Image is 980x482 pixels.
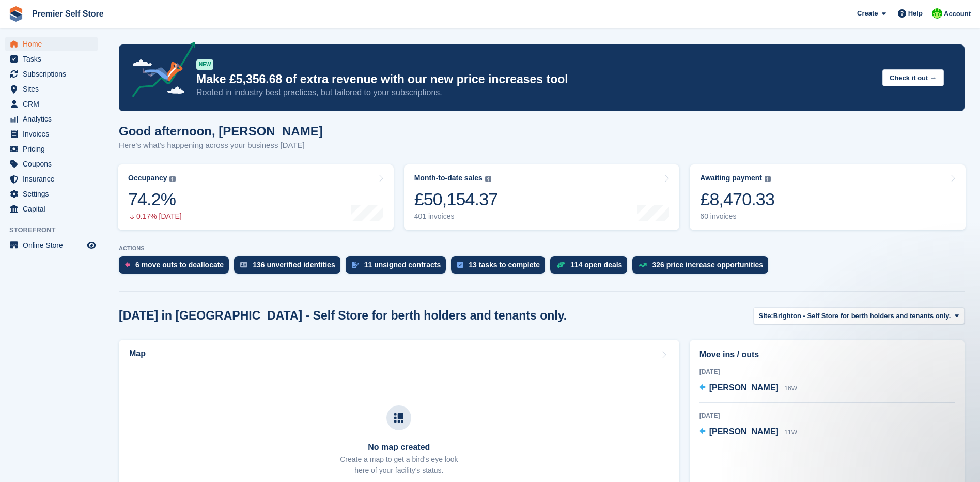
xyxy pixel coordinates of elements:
[652,261,763,269] div: 326 price increase opportunities
[123,42,196,101] img: price-adjustments-announcement-icon-8257ccfd72463d97f412b2fc003d46551f7dbcb40ab6d574587a9cd5c0d94...
[699,426,797,439] a: [PERSON_NAME] 11W
[404,164,680,230] a: Month-to-date sales £50,154.37 401 invoices
[23,37,85,51] span: Home
[5,172,98,186] a: menu
[773,311,951,321] span: Brighton - Self Store for berth holders and tenants only.
[28,5,108,22] a: Premier Self Store
[765,176,771,182] img: icon-info-grey-7440780725fd019a000dd9b08b2336e03edf1995a4989e88bcd33f0948082b44.svg
[119,245,965,252] p: ACTIONS
[23,202,85,216] span: Capital
[23,172,85,186] span: Insurance
[340,443,458,452] h3: No map created
[5,97,98,111] a: menu
[5,202,98,216] a: menu
[346,256,452,279] a: 11 unsigned contracts
[882,69,944,86] button: Check it out →
[196,59,213,70] div: NEW
[340,454,458,476] p: Create a map to get a bird's eye look here of your facility's status.
[23,127,85,141] span: Invoices
[23,97,85,111] span: CRM
[5,127,98,141] a: menu
[414,189,498,210] div: £50,154.37
[169,176,176,182] img: icon-info-grey-7440780725fd019a000dd9b08b2336e03edf1995a4989e88bcd33f0948082b44.svg
[196,72,874,87] p: Make £5,356.68 of extra revenue with our new price increases tool
[857,8,878,19] span: Create
[23,52,85,66] span: Tasks
[639,263,647,267] img: price_increase_opportunities-93ffe204e8149a01c8c9dc8f82e8f89637d9d84a8eef4429ea346261dce0b2c0.svg
[119,124,323,138] h1: Good afternoon, [PERSON_NAME]
[700,212,774,221] div: 60 invoices
[23,82,85,96] span: Sites
[699,411,955,420] div: [DATE]
[5,67,98,81] a: menu
[632,256,773,279] a: 326 price increase opportunities
[128,212,182,221] div: 0.17% [DATE]
[5,157,98,171] a: menu
[550,256,632,279] a: 114 open deals
[699,349,955,361] h2: Move ins / outs
[9,225,103,235] span: Storefront
[253,261,335,269] div: 136 unverified identities
[700,189,774,210] div: £8,470.33
[23,238,85,252] span: Online Store
[119,309,567,323] h2: [DATE] in [GEOGRAPHIC_DATA] - Self Store for berth holders and tenants only.
[709,427,779,436] span: [PERSON_NAME]
[932,8,942,19] img: Kirsten Hallett
[118,164,394,230] a: Occupancy 74.2% 0.17% [DATE]
[759,311,773,321] span: Site:
[457,262,463,268] img: task-75834270c22a3079a89374b754ae025e5fb1db73e45f91037f5363f120a921f8.svg
[699,367,955,376] div: [DATE]
[5,112,98,126] a: menu
[5,52,98,66] a: menu
[128,174,167,183] div: Occupancy
[240,262,247,268] img: verify_identity-adf6edd0f0f0b5bbfe63781bf79b02c33cf7c696d77639b501bdc392416b5a36.svg
[125,262,130,268] img: move_outs_to_deallocate_icon-f764333ba52eb49d3ac5e1228854f67142a1ed5810a6f6cc68b1a99e826820c5.svg
[570,261,622,269] div: 114 open deals
[196,87,874,98] p: Rooted in industry best practices, but tailored to your subscriptions.
[556,261,565,268] img: deal-1b604bf984904fb50ccaf53a9ad4b4a5d6e5aea283cecdc64d6e3604feb123c2.svg
[451,256,550,279] a: 13 tasks to complete
[5,187,98,201] a: menu
[352,262,359,268] img: contract_signature_icon-13c848040528278c33f63329250d36e43548de30e8caae1d1a13099fd9432cc5.svg
[129,349,146,358] h2: Map
[469,261,540,269] div: 13 tasks to complete
[5,238,98,252] a: menu
[414,174,483,183] div: Month-to-date sales
[364,261,441,269] div: 11 unsigned contracts
[23,112,85,126] span: Analytics
[690,164,966,230] a: Awaiting payment £8,470.33 60 invoices
[709,383,779,392] span: [PERSON_NAME]
[23,157,85,171] span: Coupons
[119,140,323,152] p: Here's what's happening across your business [DATE]
[5,37,98,51] a: menu
[485,176,491,182] img: icon-info-grey-7440780725fd019a000dd9b08b2336e03edf1995a4989e88bcd33f0948082b44.svg
[85,239,98,251] a: Preview store
[119,256,234,279] a: 6 move outs to deallocate
[699,382,797,395] a: [PERSON_NAME] 16W
[944,9,971,19] span: Account
[753,307,965,324] button: Site: Brighton - Self Store for berth holders and tenants only.
[23,142,85,156] span: Pricing
[8,6,24,22] img: stora-icon-8386f47178a22dfd0bd8f6a31ec36ba5ce8667c1dd55bd0f319d3a0aa187defe.svg
[5,142,98,156] a: menu
[5,82,98,96] a: menu
[135,261,224,269] div: 6 move outs to deallocate
[908,8,923,19] span: Help
[700,174,762,183] div: Awaiting payment
[394,413,403,423] img: map-icn-33ee37083ee616e46c38cad1a60f524a97daa1e2b2c8c0bc3eb3415660979fc1.svg
[414,212,498,221] div: 401 invoices
[128,189,182,210] div: 74.2%
[23,67,85,81] span: Subscriptions
[234,256,346,279] a: 136 unverified identities
[23,187,85,201] span: Settings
